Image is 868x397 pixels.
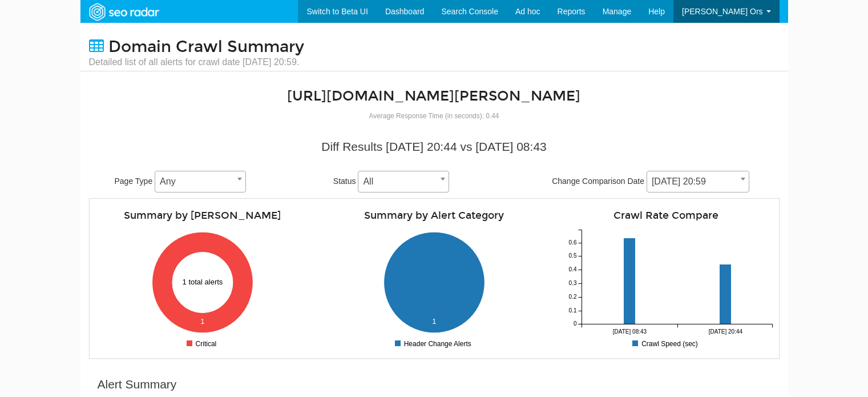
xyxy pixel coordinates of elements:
[568,308,576,314] tspan: 0.1
[84,2,163,22] img: SEORadar
[708,328,742,335] tspan: [DATE] 20:44
[515,7,540,16] span: Ad hoc
[568,267,576,273] tspan: 0.4
[682,7,763,16] span: [PERSON_NAME] Ors
[559,210,773,221] h4: Crawl Rate Compare
[287,87,580,105] a: [URL][DOMAIN_NAME][PERSON_NAME]
[573,321,576,327] tspan: 0
[568,294,576,300] tspan: 0.2
[155,174,245,190] span: Any
[568,253,576,259] tspan: 0.5
[568,240,576,246] tspan: 0.6
[647,171,749,193] span: 08/23/2025 20:59
[98,376,177,393] div: Alert Summary
[441,7,498,16] span: Search Console
[98,138,771,155] div: Diff Results [DATE] 20:44 vs [DATE] 08:43
[568,280,576,287] tspan: 0.3
[358,171,449,193] span: All
[552,177,644,186] span: Change Comparison Date
[603,7,632,16] span: Manage
[327,210,542,221] h4: Summary by Alert Category
[369,112,499,120] small: Average Response Time (in seconds): 0.44
[358,174,449,190] span: All
[108,37,304,57] span: Domain Crawl Summary
[647,174,749,190] span: 08/23/2025 20:59
[183,278,223,286] text: 1 total alerts
[155,171,246,193] span: Any
[333,177,356,186] span: Status
[558,7,586,16] span: Reports
[648,7,665,16] span: Help
[95,210,310,221] h4: Summary by [PERSON_NAME]
[115,177,153,186] span: Page Type
[89,56,304,69] small: Detailed list of all alerts for crawl date [DATE] 20:59.
[612,328,647,335] tspan: [DATE] 08:43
